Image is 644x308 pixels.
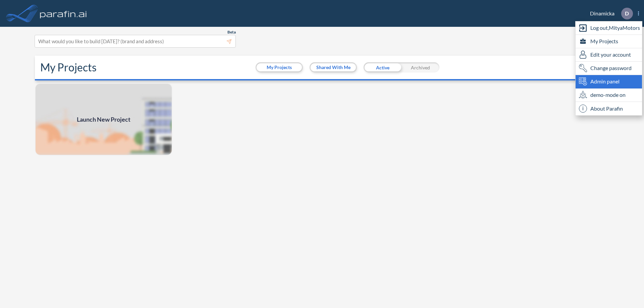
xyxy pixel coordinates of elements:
span: Beta [227,29,236,35]
div: Edit user [576,48,642,62]
a: Launch New Project [35,83,172,156]
span: Edit your account [590,51,631,59]
h2: My Projects [40,61,97,74]
span: Change password [590,64,632,72]
div: My Projects [576,35,642,48]
p: D [625,10,629,16]
div: About Parafin [576,102,642,115]
div: demo-mode on [576,88,642,102]
div: Log out [576,21,642,35]
button: Shared With Me [311,63,356,71]
div: Dinamicka [580,8,639,19]
img: add [35,83,172,156]
button: My Projects [257,63,302,71]
div: Archived [401,62,439,72]
span: Launch New Project [77,115,130,124]
div: Change password [576,62,642,75]
span: About Parafin [590,105,623,113]
span: demo-mode on [590,91,626,99]
div: Admin panel [576,75,642,88]
span: Admin panel [590,77,620,85]
img: logo [39,7,88,20]
span: i [579,105,587,113]
div: Active [364,62,401,72]
span: Log out, MityaMotors [590,24,640,32]
span: My Projects [590,37,618,45]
